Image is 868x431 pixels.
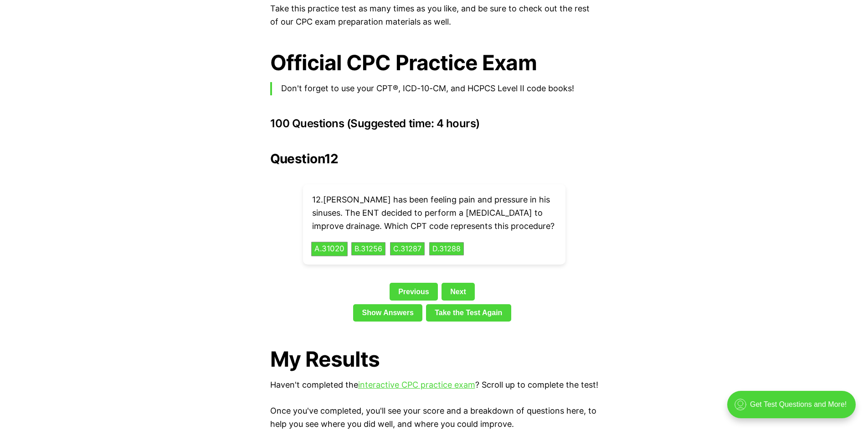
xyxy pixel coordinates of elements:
[270,82,598,95] blockquote: Don't forget to use your CPT®, ICD-10-CM, and HCPCS Level II code books!
[312,193,556,233] p: 12 . [PERSON_NAME] has been feeling pain and pressure in his sinuses. The ENT decided to perform ...
[270,347,598,371] h1: My Results
[426,304,511,322] a: Take the Test Again
[442,283,475,300] a: Next
[390,242,425,256] button: C.31287
[270,2,598,29] p: Take this practice test as many times as you like, and be sure to check out the rest of our CPC e...
[270,117,598,130] h3: 100 Questions (Suggested time: 4 hours)
[719,386,868,431] iframe: portal-trigger
[311,242,348,256] button: A.31020
[429,242,464,256] button: D.31288
[270,51,598,75] h1: Official CPC Practice Exam
[358,380,475,389] a: interactive CPC practice exam
[351,242,385,256] button: B.31256
[270,151,598,166] h2: Question 12
[390,283,438,300] a: Previous
[270,379,598,392] p: Haven't completed the ? Scroll up to complete the test!
[270,405,598,431] p: Once you've completed, you'll see your score and a breakdown of questions here, to help you see w...
[353,304,422,322] a: Show Answers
